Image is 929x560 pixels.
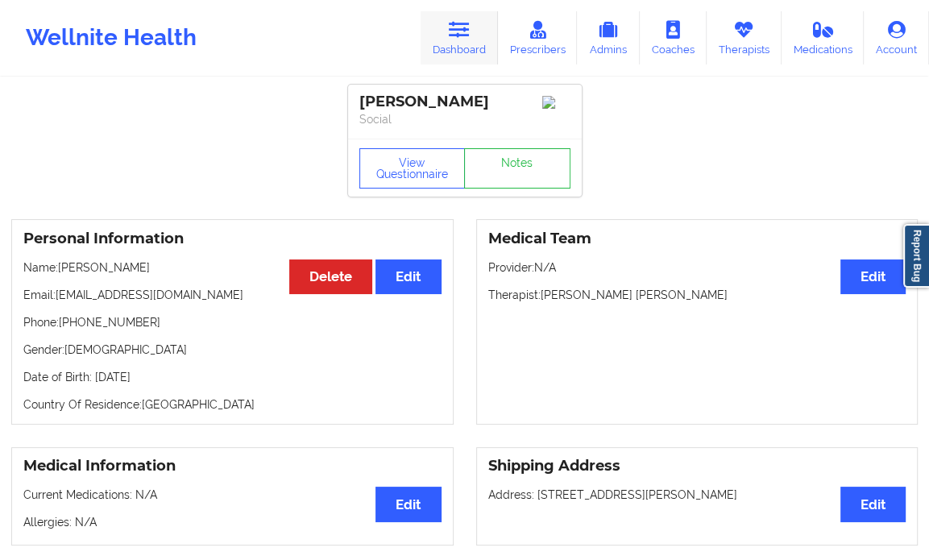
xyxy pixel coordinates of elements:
[23,287,442,303] p: Email: [EMAIL_ADDRESS][DOMAIN_NAME]
[23,259,442,276] p: Name: [PERSON_NAME]
[488,259,906,276] p: Provider: N/A
[289,259,372,294] button: Delete
[359,93,570,111] div: [PERSON_NAME]
[375,487,441,521] button: Edit
[640,11,707,64] a: Coaches
[23,342,442,358] p: Gender: [DEMOGRAPHIC_DATA]
[23,457,442,475] h3: Medical Information
[488,457,906,475] h3: Shipping Address
[498,11,578,64] a: Prescribers
[840,487,906,521] button: Edit
[782,11,865,64] a: Medications
[23,487,442,503] p: Current Medications: N/A
[23,314,442,330] p: Phone: [PHONE_NUMBER]
[864,11,929,64] a: Account
[359,148,466,189] button: View Questionnaire
[375,259,441,294] button: Edit
[488,230,906,248] h3: Medical Team
[23,396,442,413] p: Country Of Residence: [GEOGRAPHIC_DATA]
[577,11,640,64] a: Admins
[464,148,570,189] a: Notes
[488,287,906,303] p: Therapist: [PERSON_NAME] [PERSON_NAME]
[23,369,442,385] p: Date of Birth: [DATE]
[23,514,442,530] p: Allergies: N/A
[23,230,442,248] h3: Personal Information
[421,11,498,64] a: Dashboard
[488,487,906,503] p: Address: [STREET_ADDRESS][PERSON_NAME]
[903,224,929,288] a: Report Bug
[840,259,906,294] button: Edit
[359,111,570,127] p: Social
[707,11,782,64] a: Therapists
[542,96,570,109] img: Image%2Fplaceholer-image.png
